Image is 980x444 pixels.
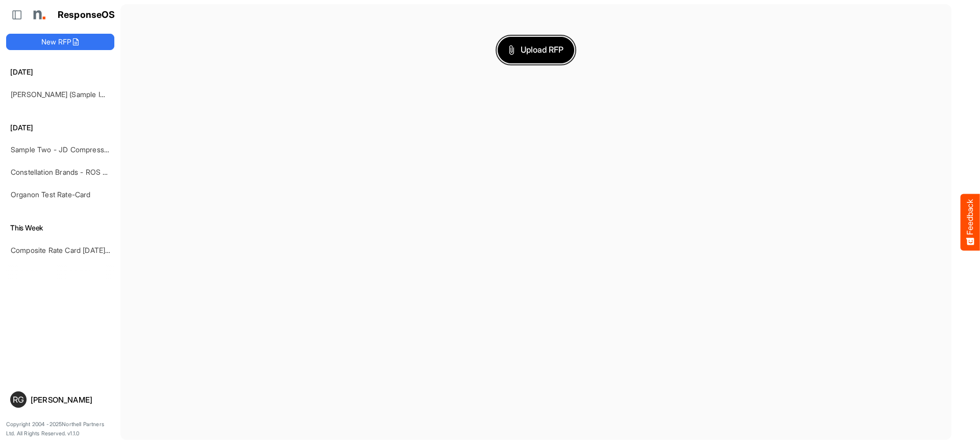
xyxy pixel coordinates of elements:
span:  [75,20,106,46]
span: I have an idea [45,176,99,185]
span: Tell us what you think [46,66,138,77]
span: RG [13,395,24,404]
span: Upload RFP [508,43,563,57]
a: Constellation Brands - ROS prices [11,168,122,176]
button: Feedback [961,194,980,250]
h6: This Week [6,222,114,233]
a: Organon Test Rate-Card [11,190,91,199]
a: Composite Rate Card [DATE]_smaller [11,246,132,254]
h6: [DATE] [6,122,114,133]
p: Copyright 2004 - 2025 Northell Partners Ltd. All Rights Reserved. v 1.1.0 [6,420,114,438]
h6: [DATE] [6,66,114,78]
button: New RFP [6,34,114,50]
span: What kind of feedback do you have? [32,124,153,132]
button: Upload RFP [498,37,574,63]
a: Sample Two - JD Compressed 2 [11,145,119,154]
span: Like something or not? [45,150,132,160]
span: Want to discuss? [45,80,102,88]
a: Contact us [102,80,138,88]
a: [PERSON_NAME] (Sample Import) [DATE] - Flyer [11,90,169,99]
img: Northell [28,5,48,25]
h1: ResponseOS [58,10,115,20]
div: [PERSON_NAME] [31,396,110,404]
